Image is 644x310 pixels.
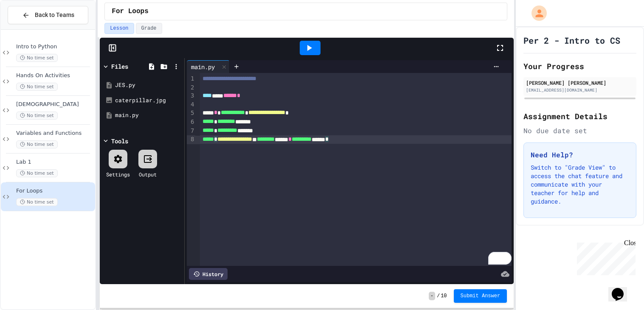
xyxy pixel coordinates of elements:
span: No time set [16,140,58,148]
div: JES.py [115,81,181,89]
div: To enrich screen reader interactions, please activate Accessibility in Grammarly extension settings [200,73,512,266]
div: History [189,268,228,280]
button: Lesson [104,23,134,34]
div: 7 [187,127,195,136]
div: 2 [187,84,195,92]
button: Back to Teams [8,6,88,24]
div: [EMAIL_ADDRESS][DOMAIN_NAME] [526,87,634,93]
span: No time set [16,169,58,177]
h2: Assignment Details [523,110,636,122]
span: / [437,293,440,299]
div: No due date set [523,126,636,136]
div: Settings [106,170,130,178]
div: 3 [187,92,195,101]
div: 1 [187,75,195,84]
div: main.py [187,62,219,71]
div: Chat with us now!Close [3,3,59,54]
button: Grade [136,23,162,34]
span: Hands On Activities [16,72,93,79]
span: For Loops [16,187,93,195]
span: No time set [16,112,58,120]
div: [PERSON_NAME] [PERSON_NAME] [526,79,634,87]
div: 5 [187,109,195,118]
span: No time set [16,198,58,206]
span: For Loops [112,6,148,17]
div: Files [111,62,128,71]
span: No time set [16,83,58,91]
span: [DEMOGRAPHIC_DATA] [16,101,93,108]
p: Switch to "Grade View" to access the chat feature and communicate with your teacher for help and ... [531,163,629,206]
div: My Account [523,3,549,23]
span: Intro to Python [16,43,93,50]
button: Submit Answer [454,289,507,303]
div: main.py [187,60,230,73]
div: Output [139,170,157,178]
div: 8 [187,135,195,144]
span: - [429,292,435,300]
span: 10 [441,293,447,299]
iframe: chat widget [608,276,636,302]
span: Variables and Functions [16,130,93,137]
h3: Need Help? [531,150,629,160]
div: main.py [115,111,181,120]
div: 6 [187,118,195,127]
h2: Your Progress [523,60,636,72]
iframe: chat widget [574,239,636,275]
h1: Per 2 - Intro to CS [523,34,620,46]
span: Lab 1 [16,159,93,166]
div: Tools [111,137,128,145]
span: Submit Answer [461,293,501,299]
span: Back to Teams [35,11,74,20]
div: caterpillar.jpg [115,96,181,105]
div: 4 [187,101,195,109]
span: No time set [16,54,58,62]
